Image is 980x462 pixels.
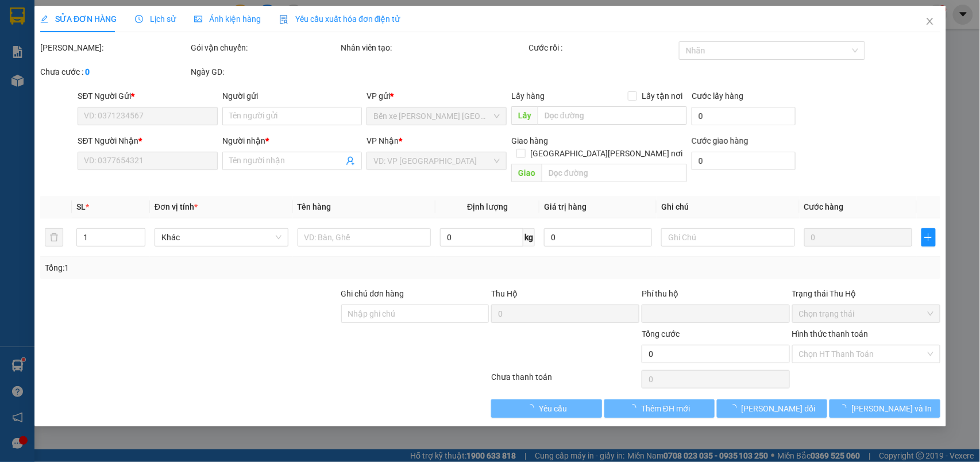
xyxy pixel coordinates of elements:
span: Chọn trạng thái [798,305,933,322]
span: plus [921,233,935,242]
span: Thêm ĐH mới [641,402,690,415]
label: Cước lấy hàng [692,91,743,101]
span: Thu Hộ [491,289,518,298]
label: Ghi chú đơn hàng [341,289,404,298]
button: [PERSON_NAME] đổi [717,399,827,418]
span: Lấy hàng [511,91,545,101]
span: Lịch sử [135,14,176,24]
div: VP gửi [366,90,507,102]
div: Ngày GD: [190,66,338,78]
span: Lấy tận nơi [637,90,687,102]
span: kg [523,228,535,247]
span: SỬA ĐƠN HÀNG [40,14,117,24]
div: Phí thu hộ [642,287,790,305]
span: Yêu cầu [539,402,567,415]
div: Chưa cước : [40,66,188,78]
span: [PERSON_NAME] và In [851,402,932,415]
div: SĐT Người Gửi [78,90,218,102]
span: close [925,17,934,26]
b: 0 [85,67,90,76]
span: Ảnh kiện hàng [194,14,261,24]
div: Chưa thanh toán [490,371,641,391]
span: loading [628,404,641,412]
div: Gói vận chuyển: [190,41,338,54]
span: Yêu cầu xuất hóa đơn điện tử [279,14,400,24]
span: Tổng cước [642,329,680,338]
span: user-add [346,156,355,165]
span: Giao [511,164,542,182]
input: Ghi chú đơn hàng [341,305,489,323]
input: Ghi Chú [661,228,795,247]
span: Định lượng [467,202,508,211]
div: Tổng: 1 [45,261,379,274]
button: plus [921,228,935,247]
span: edit [40,15,48,23]
div: Nhân viên tạo: [341,41,526,54]
span: loading [526,404,539,412]
input: Cước lấy hàng [692,107,796,125]
div: Người gửi [222,90,362,102]
span: Cước hàng [804,202,844,211]
div: SĐT Người Nhận [78,134,218,147]
input: VD: Bàn, Ghế [297,228,431,247]
span: Đơn vị tính [154,202,197,211]
span: Bến xe Trung tâm Lào Cai [373,107,500,125]
span: Giá trị hàng [544,202,587,211]
img: icon [279,15,288,24]
div: Cước rồi : [528,41,677,54]
input: 0 [804,228,912,247]
div: Trạng thái Thu Hộ [792,287,940,300]
input: Cước giao hàng [692,152,796,170]
label: Hình thức thanh toán [792,329,868,338]
span: loading [728,404,741,412]
span: Khác [161,229,281,246]
span: [PERSON_NAME] đổi [741,402,815,415]
div: Người nhận [222,134,362,147]
button: [PERSON_NAME] và In [829,399,940,418]
button: Thêm ĐH mới [604,399,714,418]
input: Dọc đường [538,106,687,125]
span: VP Nhận [366,136,399,145]
label: Cước giao hàng [692,136,748,145]
button: Close [913,6,946,38]
div: [PERSON_NAME]: [40,41,188,54]
span: Lấy [511,106,538,125]
button: delete [45,228,63,247]
th: Ghi chú [657,196,800,218]
input: Dọc đường [542,164,687,182]
span: SL [76,202,86,211]
span: Giao hàng [511,136,548,145]
span: clock-circle [135,15,143,23]
button: Yêu cầu [491,399,601,418]
span: picture [194,15,202,23]
span: [GEOGRAPHIC_DATA][PERSON_NAME] nơi [526,147,687,160]
span: Tên hàng [297,202,331,211]
span: loading [839,404,851,412]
